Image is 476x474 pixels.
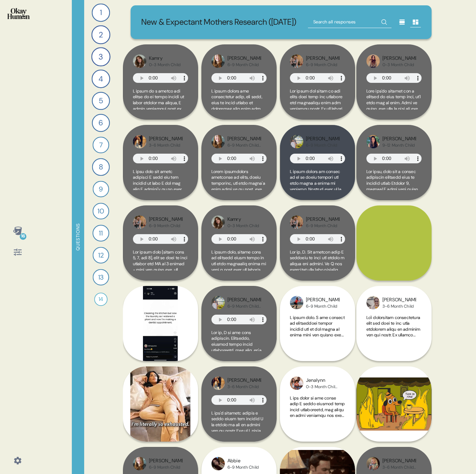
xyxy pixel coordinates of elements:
[306,304,340,309] div: 6-9 Month Child
[93,137,109,153] div: 7
[290,296,303,309] img: profilepic_24161086583510998.jpg
[382,55,416,62] div: [PERSON_NAME]
[227,143,261,148] div: 6-9 Month Child [ABCDE]
[306,216,340,223] div: [PERSON_NAME]
[149,143,183,148] div: 3-6 Month Child
[91,25,110,44] div: 2
[366,296,380,309] img: profilepic_24467568902835622.jpg
[141,16,296,28] p: New & Expectant Mothers Research ([DATE])
[93,247,109,263] div: 12
[227,223,259,228] div: 0-3 Month Child
[366,54,380,68] img: profilepic_10050006148381865.jpg
[92,114,110,132] div: 6
[149,135,183,143] div: [PERSON_NAME]
[149,465,183,470] div: 6-9 Month Child
[382,62,416,67] div: 0-3 Month Child
[93,181,109,197] div: 9
[93,203,109,219] div: 10
[227,377,261,384] div: [PERSON_NAME]
[306,384,340,389] div: 0-3 Month Child [CBADE]
[133,135,146,148] img: profilepic_24149749451352391.jpg
[211,457,225,470] img: profilepic_24076056148683697.jpg
[306,55,340,62] div: [PERSON_NAME]
[290,376,303,390] img: profilepic_9731200886984576.jpg
[306,143,340,148] div: 6-9 Month Child
[382,296,416,304] div: [PERSON_NAME]
[93,225,109,242] div: 11
[382,135,416,143] div: [PERSON_NAME]
[211,135,225,148] img: profilepic_9664865833620011.jpg
[290,135,303,148] img: profilepic_24066498406338658.jpg
[211,215,225,229] img: profilepic_24302597019365276.jpg
[94,293,108,306] div: 14
[92,4,110,22] div: 1
[133,215,146,229] img: profilepic_9987001134730651.jpg
[93,269,109,285] div: 13
[227,55,261,62] div: [PERSON_NAME]
[290,54,303,68] img: profilepic_9987001134730651.jpg
[306,135,340,143] div: [PERSON_NAME]
[382,304,416,309] div: 3-6 Month Child
[20,233,26,240] div: 16
[382,143,416,148] div: 9-12 Month Child
[91,47,110,66] div: 3
[227,296,261,304] div: [PERSON_NAME]
[308,16,391,28] input: Search all responses
[366,457,380,470] img: profilepic_23934757382810606.jpg
[382,457,416,465] div: [PERSON_NAME]
[149,223,183,228] div: 6-9 Month Child
[149,216,183,223] div: [PERSON_NAME]
[92,92,110,110] div: 5
[227,465,259,470] div: 6-9 Month Child
[227,457,259,465] div: Abbie
[227,304,261,309] div: 6-9 Month Child [CBADE]
[7,8,30,19] img: okayhuman.3b1b6348.png
[366,135,380,148] img: profilepic_23998246113203785.jpg
[133,457,146,470] img: profilepic_9664865833620011.jpg
[306,377,340,384] div: Jenalynn
[290,215,303,229] img: profilepic_9987001134730651.jpg
[227,62,261,67] div: 6-9 Month Child
[92,158,110,176] div: 8
[306,223,340,228] div: 6-9 Month Child
[149,62,181,67] div: 0-3 Month Child
[133,54,146,68] img: profilepic_24302597019365276.jpg
[211,296,225,309] img: profilepic_24066498406338658.jpg
[306,296,340,304] div: [PERSON_NAME]
[306,62,340,67] div: 6-9 Month Child
[211,376,225,390] img: profilepic_24149749451352391.jpg
[149,55,181,62] div: Kamry
[227,216,259,223] div: Kamry
[211,54,225,68] img: profilepic_9664865833620011.jpg
[92,69,110,88] div: 4
[382,465,416,470] div: 3-6 Month Child [ACDBE]
[227,384,261,389] div: 3-6 Month Child
[227,135,261,143] div: [PERSON_NAME]
[149,457,183,465] div: [PERSON_NAME]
